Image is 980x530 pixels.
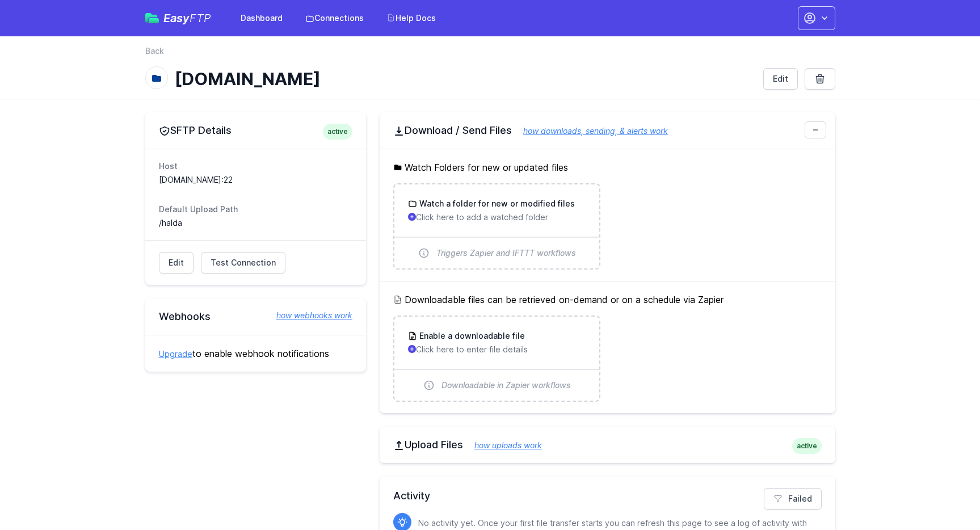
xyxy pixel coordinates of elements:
dd: /halda [159,217,352,229]
a: Watch a folder for new or modified files Click here to add a watched folder Triggers Zapier and I... [394,184,599,268]
a: how uploads work [463,440,542,450]
span: active [792,438,822,454]
a: Help Docs [380,8,443,28]
p: Click here to add a watched folder [408,212,586,223]
a: Test Connection [201,252,285,274]
h2: Webhooks [159,310,352,323]
h2: Activity [393,488,822,504]
dd: [DOMAIN_NAME]:22 [159,174,352,186]
a: Dashboard [234,8,289,28]
a: Failed [764,488,822,510]
dt: Default Upload Path [159,204,352,215]
h2: SFTP Details [159,124,352,137]
a: how downloads, sending, & alerts work [512,126,668,136]
a: Back [145,45,164,57]
span: FTP [190,11,211,25]
h2: Download / Send Files [393,124,822,137]
a: how webhooks work [265,310,352,321]
p: Click here to enter file details [408,344,586,355]
span: Easy [163,12,211,24]
dt: Host [159,161,352,172]
img: easyftp_logo.png [145,13,159,23]
span: Downloadable in Zapier workflows [441,380,571,391]
h3: Watch a folder for new or modified files [417,198,575,209]
a: Edit [159,252,194,274]
h5: Downloadable files can be retrieved on-demand or on a schedule via Zapier [393,293,822,306]
nav: Breadcrumb [145,45,835,64]
span: active [323,124,352,140]
div: to enable webhook notifications [145,335,366,372]
span: Triggers Zapier and IFTTT workflows [436,247,576,259]
a: Connections [298,8,371,28]
a: EasyFTP [145,12,211,24]
h1: [DOMAIN_NAME] [175,69,754,89]
h2: Upload Files [393,438,822,452]
h3: Enable a downloadable file [417,330,525,342]
a: Enable a downloadable file Click here to enter file details Downloadable in Zapier workflows [394,317,599,401]
a: Upgrade [159,349,192,359]
span: Test Connection [211,257,276,268]
a: Edit [763,68,798,90]
h5: Watch Folders for new or updated files [393,161,822,174]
